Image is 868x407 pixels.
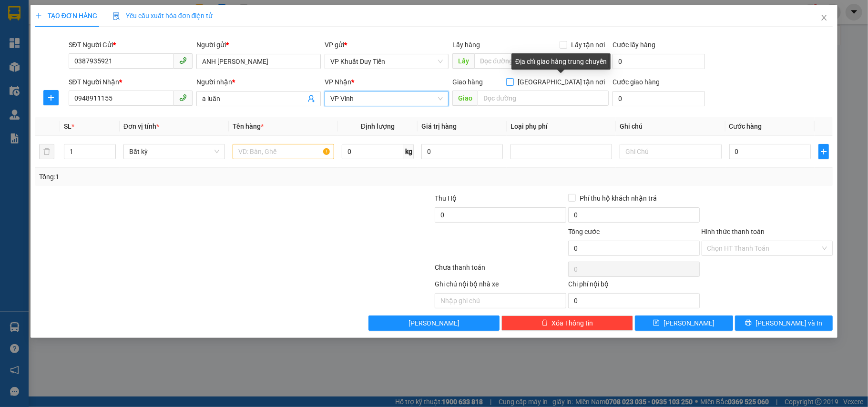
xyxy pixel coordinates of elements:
[452,78,483,86] span: Giao hàng
[576,193,661,203] span: Phí thu hộ khách nhận trả
[89,35,398,47] li: Hotline: 02386655777, 02462925925, 0944789456
[179,94,187,102] span: phone
[616,117,725,136] th: Ghi chú
[567,40,609,50] span: Lấy tận nơi
[501,315,633,331] button: deleteXóa Thông tin
[745,319,752,327] span: printer
[421,122,457,130] span: Giá trị hàng
[89,23,398,35] li: [PERSON_NAME], [PERSON_NAME]
[64,122,71,130] span: SL
[39,144,54,159] button: delete
[179,57,187,64] span: phone
[811,5,837,31] button: Close
[404,144,414,159] span: kg
[819,148,828,155] span: plus
[123,122,159,130] span: Đơn vị tính
[196,77,321,87] div: Người nhận
[729,122,762,130] span: Cước hàng
[435,194,457,202] span: Thu Hộ
[452,53,474,69] span: Lấy
[735,315,833,331] button: printer[PERSON_NAME] và In
[478,91,609,106] input: Dọc đường
[421,144,503,159] input: 0
[35,12,42,19] span: plus
[435,279,566,293] div: Ghi chú nội bộ nhà xe
[552,318,593,328] span: Xóa Thông tin
[613,41,655,49] label: Cước lấy hàng
[69,40,193,50] div: SĐT Người Gửi
[664,318,715,328] span: [PERSON_NAME]
[653,319,660,327] span: save
[307,95,315,102] span: user-add
[820,14,828,21] span: close
[452,41,480,49] span: Lấy hàng
[511,53,611,70] div: Địa chỉ giao hàng trung chuyển
[613,78,660,86] label: Cước giao hàng
[452,91,478,106] span: Giao
[325,40,449,50] div: VP gửi
[756,318,822,328] span: [PERSON_NAME] và In
[474,53,609,69] input: Dọc đường
[112,12,213,20] span: Yêu cầu xuất hóa đơn điện tử
[361,122,395,130] span: Định lượng
[702,228,765,235] label: Hình thức thanh toán
[541,319,548,327] span: delete
[39,172,336,182] div: Tổng: 1
[635,315,733,331] button: save[PERSON_NAME]
[233,122,264,130] span: Tên hàng
[112,12,120,20] img: icon
[330,92,443,106] span: VP Vinh
[818,144,829,159] button: plus
[330,54,443,69] span: VP Khuất Duy Tiến
[69,77,193,87] div: SĐT Người Nhận
[233,144,334,159] input: VD: Bàn, Ghế
[507,117,616,136] th: Loại phụ phí
[368,315,500,331] button: [PERSON_NAME]
[514,77,609,87] span: [GEOGRAPHIC_DATA] tận nơi
[12,12,60,60] img: logo.jpg
[568,279,700,293] div: Chi phí nội bộ
[613,54,705,69] input: Cước lấy hàng
[435,293,566,308] input: Nhập ghi chú
[35,12,97,20] span: TẠO ĐƠN HÀNG
[434,262,567,279] div: Chưa thanh toán
[129,144,219,159] span: Bất kỳ
[196,40,321,50] div: Người gửi
[12,69,154,85] b: GỬI : VP Khuất Duy Tiến
[620,144,721,159] input: Ghi Chú
[568,228,600,235] span: Tổng cước
[44,94,58,102] span: plus
[408,318,460,328] span: [PERSON_NAME]
[613,91,705,106] input: Cước giao hàng
[43,90,59,105] button: plus
[325,78,351,86] span: VP Nhận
